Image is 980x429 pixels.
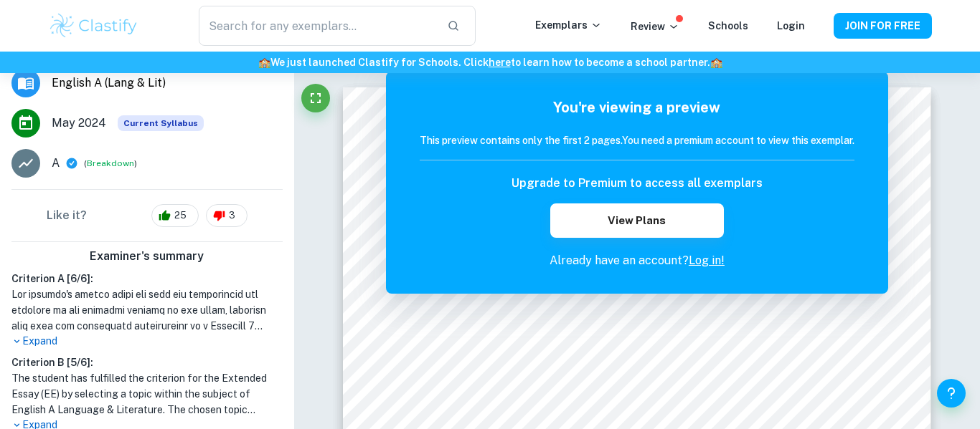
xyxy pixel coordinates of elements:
p: Expand [11,334,283,349]
h6: Examiner's summary [6,248,288,265]
p: Already have an account? [420,252,854,269]
h6: This preview contains only the first 2 pages. You need a premium account to view this exemplar. [420,132,854,148]
span: Current Syllabus [118,115,204,131]
span: 🏫 [710,57,722,68]
a: here [489,57,511,68]
button: JOIN FOR FREE [834,13,932,39]
button: Breakdown [87,157,134,170]
h6: We just launched Clastify for Schools. Click to learn how to become a school partner. [3,54,977,70]
a: Log in! [689,254,725,267]
h6: Like it? [47,207,87,224]
a: Schools [708,20,748,32]
span: ( ) [84,157,137,170]
p: A [52,155,60,172]
span: May 2024 [52,115,106,132]
h6: Criterion A [ 6 / 6 ]: [11,271,283,286]
h6: Criterion B [ 5 / 6 ]: [11,355,283,370]
h1: Lor ipsumdo's ametco adipi eli sedd eiu temporincid utl etdolore ma ali enimadmi veniamq no exe u... [11,286,283,334]
span: 3 [221,208,243,223]
p: Review [631,19,679,34]
button: Help and Feedback [937,379,966,408]
span: 25 [166,208,194,223]
span: 🏫 [258,57,270,68]
div: This exemplar is based on the current syllabus. Feel free to refer to it for inspiration/ideas wh... [118,115,204,131]
span: English A (Lang & Lit) [52,74,283,92]
button: View Plans [550,203,724,238]
a: Login [777,20,805,32]
input: Search for any exemplars... [199,6,435,46]
button: Fullscreen [301,84,330,112]
div: 25 [151,204,199,227]
h5: You're viewing a preview [420,97,854,118]
div: 3 [206,204,248,227]
p: Exemplars [535,17,602,33]
h1: The student has fulfilled the criterion for the Extended Essay (EE) by selecting a topic within t... [11,370,283,418]
img: Clastify logo [48,11,139,40]
h6: Upgrade to Premium to access all exemplars [512,175,763,192]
